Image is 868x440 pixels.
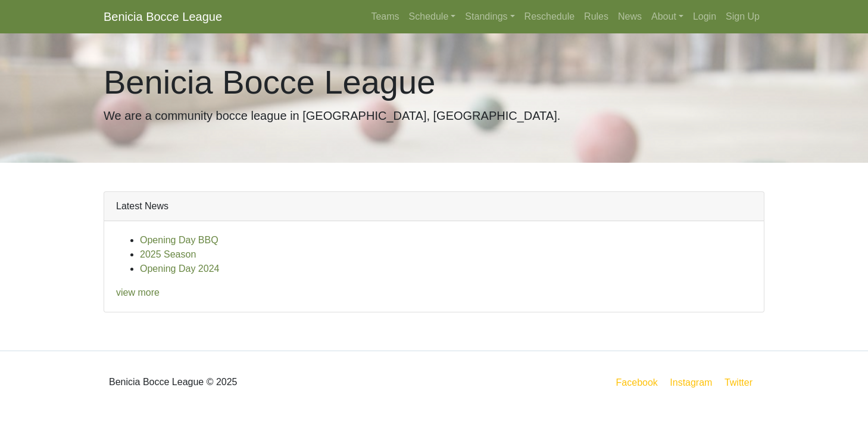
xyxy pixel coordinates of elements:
[460,5,519,29] a: Standings
[104,62,764,102] h1: Benicia Bocce League
[613,5,647,29] a: News
[140,235,218,245] a: Opening Day BBQ
[722,375,762,390] a: Twitter
[140,264,219,274] a: Opening Day 2024
[647,5,688,29] a: About
[579,5,613,29] a: Rules
[721,5,764,29] a: Sign Up
[104,192,764,221] div: Latest News
[366,5,404,29] a: Teams
[614,375,660,390] a: Facebook
[104,5,222,29] a: Benicia Bocce League
[140,249,196,259] a: 2025 Season
[104,107,764,125] p: We are a community bocce league in [GEOGRAPHIC_DATA], [GEOGRAPHIC_DATA].
[95,361,434,404] div: Benicia Bocce League © 2025
[520,5,580,29] a: Reschedule
[688,5,721,29] a: Login
[116,287,160,298] a: view more
[667,375,714,390] a: Instagram
[404,5,461,29] a: Schedule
